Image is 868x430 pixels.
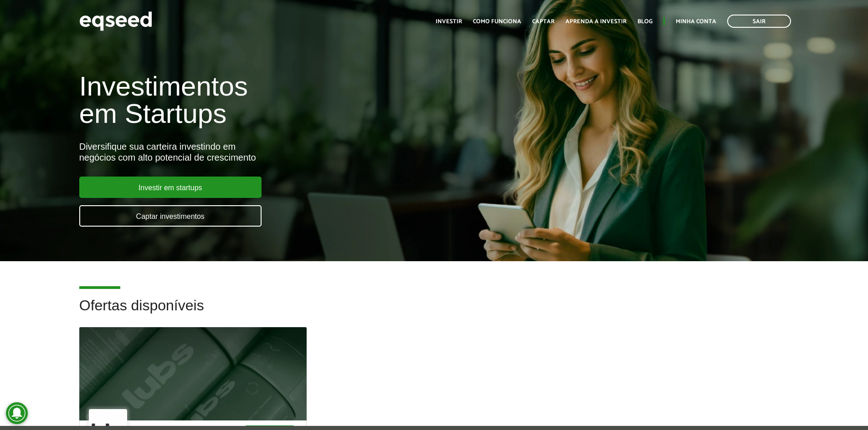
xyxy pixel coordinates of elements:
[436,19,462,25] a: Investir
[637,19,652,25] a: Blog
[676,19,716,25] a: Minha conta
[727,15,791,28] a: Sair
[79,141,500,163] div: Diversifique sua carteira investindo em negócios com alto potencial de crescimento
[79,73,500,127] h1: Investimentos em Startups
[532,19,555,25] a: Captar
[79,298,789,327] h2: Ofertas disponíveis
[79,177,262,198] a: Investir em startups
[565,19,627,25] a: Aprenda a investir
[473,19,521,25] a: Como funciona
[79,9,152,33] img: EqSeed
[79,205,262,227] a: Captar investimentos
